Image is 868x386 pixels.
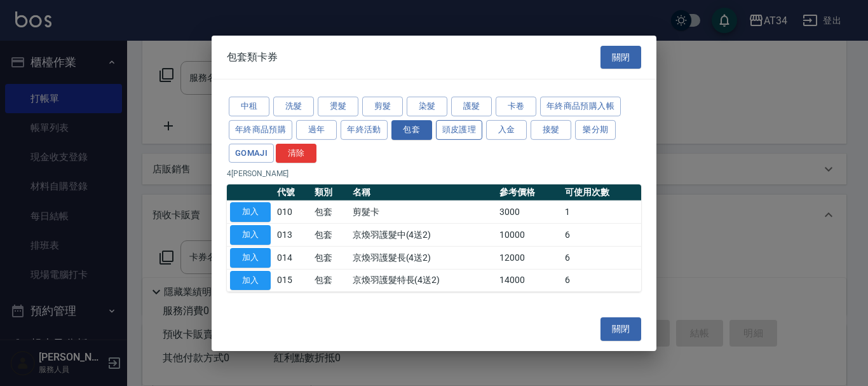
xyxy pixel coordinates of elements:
p: 4 [PERSON_NAME] [227,168,641,179]
button: 洗髮 [273,97,314,116]
button: 加入 [230,202,271,222]
td: 6 [562,246,641,269]
button: 年終商品預購 [229,120,292,140]
button: 卡卷 [496,97,536,116]
button: 加入 [230,225,271,245]
td: 包套 [311,269,349,292]
td: 14000 [496,269,562,292]
button: 關閉 [600,45,641,69]
button: GOMAJI [229,143,274,163]
button: 燙髮 [318,97,358,116]
td: 包套 [311,246,349,269]
span: 包套類卡券 [227,51,278,64]
button: 年終活動 [341,120,388,140]
td: 3000 [496,201,562,224]
td: 010 [274,201,311,224]
td: 10000 [496,223,562,246]
th: 代號 [274,184,311,201]
td: 京煥羽護髮特長(4送2) [349,269,496,292]
button: 入金 [486,120,527,140]
td: 6 [562,269,641,292]
button: 包套 [391,120,432,140]
button: 接髮 [531,120,571,140]
button: 剪髮 [362,97,403,116]
td: 1 [562,201,641,224]
button: 中租 [229,97,269,116]
td: 013 [274,223,311,246]
td: 京煥羽護髮中(4送2) [349,223,496,246]
button: 加入 [230,248,271,268]
td: 014 [274,246,311,269]
button: 年終商品預購入帳 [540,97,621,116]
td: 12000 [496,246,562,269]
td: 015 [274,269,311,292]
th: 類別 [311,184,349,201]
td: 包套 [311,201,349,224]
button: 關閉 [600,317,641,341]
button: 樂分期 [575,120,616,140]
button: 染髮 [407,97,447,116]
th: 可使用次數 [562,184,641,201]
button: 頭皮護理 [436,120,483,140]
button: 清除 [276,143,316,163]
button: 加入 [230,270,271,290]
button: 過年 [296,120,337,140]
td: 剪髮卡 [349,201,496,224]
td: 京煥羽護髮長(4送2) [349,246,496,269]
td: 包套 [311,223,349,246]
th: 參考價格 [496,184,562,201]
button: 護髮 [451,97,492,116]
th: 名稱 [349,184,496,201]
td: 6 [562,223,641,246]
